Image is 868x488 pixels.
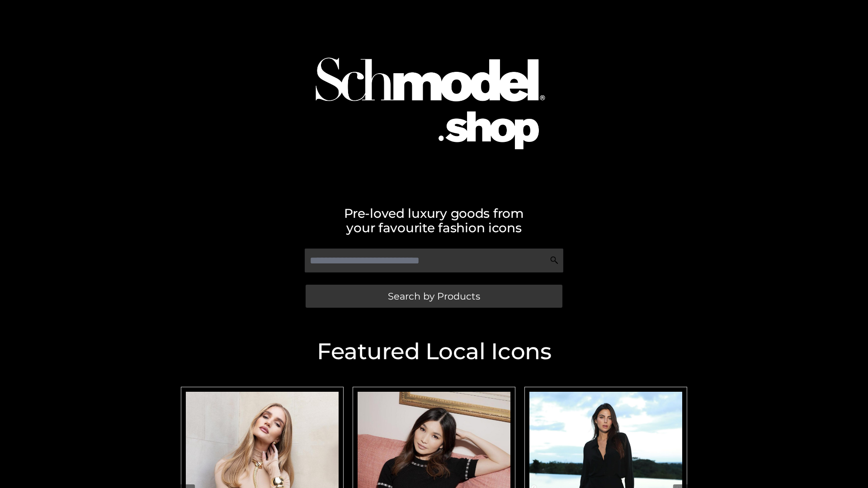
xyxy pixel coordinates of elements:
a: Search by Products [306,285,562,308]
h2: Featured Local Icons​ [176,340,692,363]
span: Search by Products [388,291,480,301]
h2: Pre-loved luxury goods from your favourite fashion icons [176,206,692,235]
img: Search Icon [550,256,559,265]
